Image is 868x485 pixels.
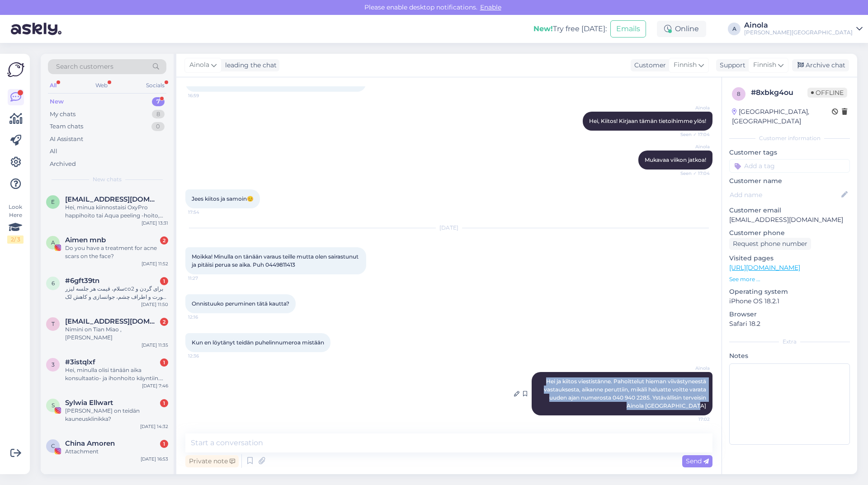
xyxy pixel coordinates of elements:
[716,61,745,70] div: Support
[753,60,776,70] span: Finnish
[51,198,55,205] span: e
[160,318,168,326] div: 2
[160,358,168,367] div: 1
[50,97,64,106] div: New
[729,206,850,215] p: Customer email
[676,365,710,372] span: Ainola
[729,215,850,225] p: [EMAIL_ADDRESS][DOMAIN_NAME]
[744,22,853,29] div: Ainola
[729,319,850,329] p: Safari 18.2
[65,399,113,407] span: Sylwia Ellwart
[807,88,847,98] span: Offline
[729,176,850,186] p: Customer name
[729,134,850,142] div: Customer information
[477,3,504,11] span: Enable
[189,60,209,70] span: Ainola
[51,443,55,449] span: C
[192,253,360,268] span: Moikka! Minulla on tänään varaus teille mutta olen sairastunut ja pitäisi perua se aika. Puh 0449...
[151,122,165,131] div: 0
[533,24,607,34] div: Try free [DATE]:
[657,21,706,37] div: Online
[51,239,55,246] span: A
[737,90,741,97] span: 8
[676,104,710,111] span: Ainola
[65,317,159,325] span: tianmiao912@hotmail.com
[52,280,55,287] span: 6
[729,228,850,238] p: Customer phone
[152,110,165,119] div: 8
[7,61,24,78] img: Askly Logo
[65,203,168,220] div: Hei, minua kiinnostaisi OxyPro happihoito tai Aqua peeling -hoito, ovatko ne akneiholle sopivia /...
[52,320,55,327] span: t
[610,20,646,38] button: Emails
[50,110,75,119] div: My chats
[751,87,807,98] div: # 8xbkg4ou
[65,325,168,342] div: Nimini on Tian Miao , [PERSON_NAME]
[185,224,712,232] div: [DATE]
[65,285,168,301] div: سلام، قیمت هر جلسه لیزرco2 برای گردن و صورت و اطراف چشم، جوانسازی و کاهش لک های سنی، چقدره؟
[160,277,168,285] div: 1
[792,59,849,71] div: Archive chat
[141,301,168,308] div: [DATE] 11:50
[676,131,710,138] span: Seen ✓ 17:04
[676,143,710,150] span: Ainola
[686,457,709,465] span: Send
[160,440,168,448] div: 1
[93,175,122,184] span: New chats
[65,407,168,423] div: [PERSON_NAME] on teidän kauneusklinikka?
[50,147,57,156] div: All
[65,366,168,382] div: Hei, minulla olisi tänään aika konsultaatio- ja ihonhoito käyntiin. Olen kuumeessa, miten saan yh...
[188,314,222,320] span: 12:16
[729,287,850,297] p: Operating system
[222,61,277,70] div: leading the chat
[728,23,741,35] div: A
[192,300,289,307] span: Onnistuuko peruminen tätä kautta?
[185,455,239,467] div: Private note
[676,416,710,423] span: 17:02
[142,342,168,348] div: [DATE] 11:35
[7,203,24,244] div: Look Here
[729,275,850,283] p: See more ...
[544,378,708,409] span: Hei ja kiitos viestistänne. Pahoittelut hieman viivästyneestä vastauksesta, aikanne peruttiin, mi...
[729,238,811,250] div: Request phone number
[732,107,832,126] div: [GEOGRAPHIC_DATA], [GEOGRAPHIC_DATA]
[589,118,706,124] span: Hei, Kiitos! Kirjaan tämän tietoihimme ylös!
[729,254,850,263] p: Visited pages
[152,97,165,106] div: 7
[52,402,55,409] span: S
[65,447,168,456] div: Attachment
[744,22,863,36] a: Ainola[PERSON_NAME][GEOGRAPHIC_DATA]
[65,277,99,285] span: #6gft39tn
[65,195,159,203] span: emmabrandstaka@gmail.com
[142,382,168,389] div: [DATE] 7:46
[142,220,168,226] div: [DATE] 13:31
[533,24,553,33] b: New!
[7,235,24,244] div: 2 / 3
[192,339,324,346] span: Kun en löytänyt teidän puhelinnumeroa mistään
[729,159,850,173] input: Add a tag
[631,61,666,70] div: Customer
[65,236,106,244] span: Aimen mnb
[50,122,83,131] div: Team chats
[144,80,166,91] div: Socials
[65,358,95,366] span: #3istqlxf
[645,156,706,163] span: Mukavaa viikon jatkoa!
[160,236,168,245] div: 2
[142,260,168,267] div: [DATE] 11:52
[56,62,113,71] span: Search customers
[50,160,76,169] div: Archived
[729,264,800,272] a: [URL][DOMAIN_NAME]
[192,195,254,202] span: Jees kiitos ja samoin😊
[141,456,168,462] div: [DATE] 16:53
[188,209,222,216] span: 17:54
[94,80,109,91] div: Web
[730,190,840,200] input: Add name
[65,439,115,447] span: China Amoren
[674,60,697,70] span: Finnish
[65,244,168,260] div: Do you have a treatment for acne scars on the face?
[140,423,168,430] div: [DATE] 14:32
[160,399,168,407] div: 1
[188,275,222,282] span: 11:27
[729,148,850,157] p: Customer tags
[52,361,55,368] span: 3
